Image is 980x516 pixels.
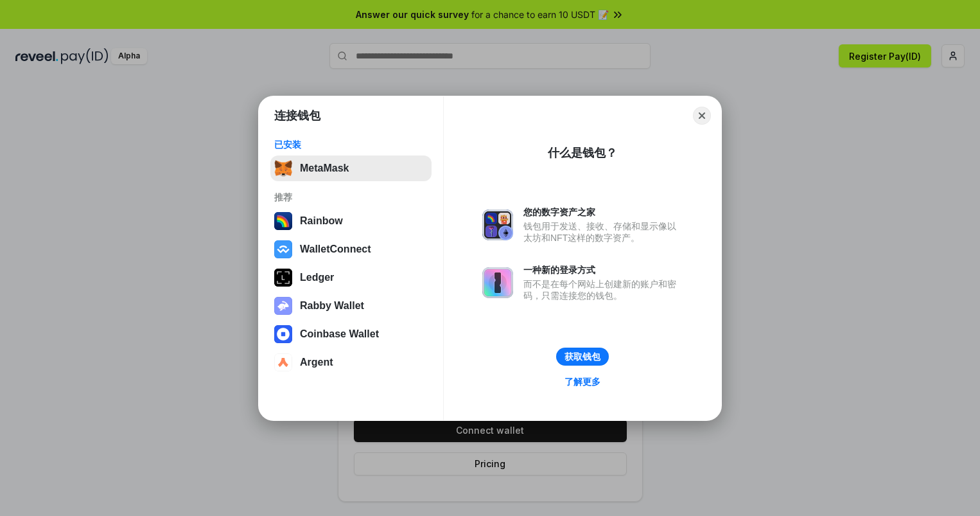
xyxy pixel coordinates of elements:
div: 获取钱包 [564,351,600,362]
div: WalletConnect [300,244,371,255]
img: svg+xml,%3Csvg%20fill%3D%22none%22%20height%3D%2233%22%20viewBox%3D%220%200%2035%2033%22%20width%... [274,159,292,177]
button: Ledger [270,265,432,290]
img: svg+xml,%3Csvg%20xmlns%3D%22http%3A%2F%2Fwww.w3.org%2F2000%2Fsvg%22%20width%3D%2228%22%20height%3... [274,269,292,287]
button: Argent [270,350,432,375]
div: 一种新的登录方式 [523,264,683,276]
h1: 连接钱包 [274,108,320,123]
img: svg+xml,%3Csvg%20width%3D%2228%22%20height%3D%2228%22%20viewBox%3D%220%200%2028%2028%22%20fill%3D... [274,240,292,258]
div: 推荐 [274,191,428,203]
button: WalletConnect [270,236,432,262]
button: MetaMask [270,156,432,181]
div: 钱包用于发送、接收、存储和显示像以太坊和NFT这样的数字资产。 [523,220,683,244]
img: svg+xml,%3Csvg%20width%3D%2228%22%20height%3D%2228%22%20viewBox%3D%220%200%2028%2028%22%20fill%3D... [274,325,292,343]
div: 已安装 [274,139,428,150]
button: 获取钱包 [556,348,609,366]
button: Coinbase Wallet [270,321,432,347]
div: Coinbase Wallet [300,328,379,340]
button: Close [693,107,711,125]
div: Argent [300,357,333,368]
div: Rabby Wallet [300,300,364,312]
div: 而不是在每个网站上创建新的账户和密码，只需连接您的钱包。 [523,278,683,301]
img: svg+xml,%3Csvg%20width%3D%22120%22%20height%3D%22120%22%20viewBox%3D%220%200%20120%20120%22%20fil... [274,212,292,230]
div: MetaMask [300,163,349,174]
div: Ledger [300,272,334,283]
a: 了解更多 [557,373,608,390]
img: svg+xml,%3Csvg%20xmlns%3D%22http%3A%2F%2Fwww.w3.org%2F2000%2Fsvg%22%20fill%3D%22none%22%20viewBox... [482,267,513,298]
div: Rainbow [300,215,343,227]
img: svg+xml,%3Csvg%20width%3D%2228%22%20height%3D%2228%22%20viewBox%3D%220%200%2028%2028%22%20fill%3D... [274,353,292,371]
button: Rabby Wallet [270,293,432,319]
div: 您的数字资产之家 [523,206,683,218]
img: svg+xml,%3Csvg%20xmlns%3D%22http%3A%2F%2Fwww.w3.org%2F2000%2Fsvg%22%20fill%3D%22none%22%20viewBox... [482,209,513,240]
img: svg+xml,%3Csvg%20xmlns%3D%22http%3A%2F%2Fwww.w3.org%2F2000%2Fsvg%22%20fill%3D%22none%22%20viewBox... [274,297,292,315]
div: 什么是钱包？ [548,145,617,161]
div: 了解更多 [564,376,600,387]
button: Rainbow [270,208,432,234]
